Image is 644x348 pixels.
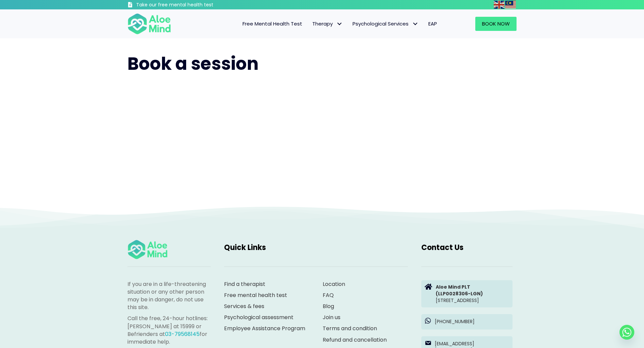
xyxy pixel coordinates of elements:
[136,2,249,8] h3: Take our free mental health test
[224,302,264,310] a: Services & fees
[421,242,464,253] span: Contact Us
[428,20,437,27] span: EAP
[482,20,510,27] span: Book Now
[334,19,344,29] span: Therapy: submenu
[505,1,516,9] img: ms
[353,20,418,27] span: Psychological Services
[127,314,211,346] p: Call the free, 24-hour hotlines: [PERSON_NAME] at 15999 or Befrienders at for immediate help.
[127,239,168,260] img: Aloe mind Logo
[224,280,265,288] a: Find a therapist
[421,280,513,307] a: Aloe Mind PLT(LLP0028306-LGN)[STREET_ADDRESS]
[323,280,345,288] a: Location
[475,17,517,31] a: Book Now
[127,280,211,311] p: If you are in a life-threatening situation or any other person may be in danger, do not use this ...
[127,51,259,76] span: Book a session
[165,330,200,338] a: 03-79568145
[323,313,340,321] a: Join us
[323,325,377,332] a: Terms and condition
[237,17,307,31] a: Free Mental Health Test
[243,20,302,27] span: Free Mental Health Test
[423,17,442,31] a: EAP
[224,325,305,332] a: Employee Assistance Program
[436,284,509,304] p: [STREET_ADDRESS]
[323,291,334,299] a: FAQ
[435,318,509,325] p: [PHONE_NUMBER]
[323,302,334,310] a: Blog
[436,284,470,290] strong: Aloe Mind PLT
[494,1,505,8] a: English
[127,90,517,190] iframe: Booking widget
[410,19,420,29] span: Psychological Services: submenu
[312,20,342,27] span: Therapy
[347,17,423,31] a: Psychological ServicesPsychological Services: submenu
[127,2,249,9] a: Take our free mental health test
[436,290,483,297] strong: (LLP0028306-LGN)
[421,314,513,330] a: [PHONE_NUMBER]
[224,313,293,321] a: Psychological assessment
[494,1,504,9] img: en
[620,325,634,340] a: Whatsapp
[323,336,387,344] a: Refund and cancellation
[224,291,287,299] a: Free mental health test
[180,17,442,31] nav: Menu
[307,17,347,31] a: TherapyTherapy: submenu
[127,13,171,35] img: Aloe mind Logo
[224,242,266,253] span: Quick Links
[505,1,517,8] a: Malay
